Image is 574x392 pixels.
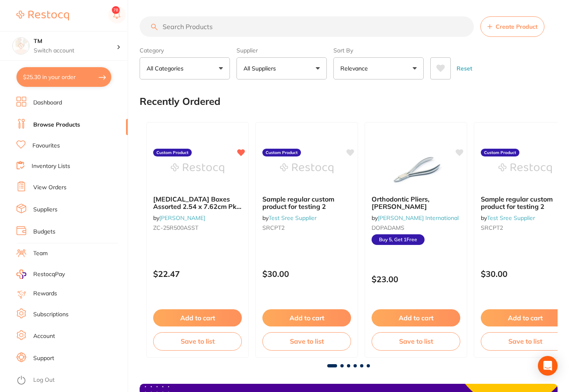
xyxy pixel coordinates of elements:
[496,23,537,30] span: Create Product
[262,149,301,157] label: Custom Product
[481,269,569,279] p: $30.00
[16,374,125,387] button: Log Out
[262,332,351,350] button: Save to list
[33,121,80,129] a: Browse Products
[236,57,327,79] button: All Suppliers
[33,99,62,107] a: Dashboard
[16,11,69,20] img: Restocq Logo
[262,195,351,211] b: Sample regular custom product for testing 2
[372,224,460,231] small: DOPADAMS
[262,269,351,279] p: $30.00
[32,142,60,150] a: Favourites
[16,270,65,279] a: RestocqPay
[33,270,65,279] span: RestocqPay
[262,214,317,222] span: by
[262,224,351,231] small: SRCPT2
[34,47,117,55] p: Switch account
[34,37,117,45] h4: TM
[372,332,460,350] button: Save to list
[333,47,424,54] label: Sort By
[33,376,55,384] a: Log Out
[140,96,220,107] h2: Recently Ordered
[372,214,459,222] span: by
[16,67,111,87] button: $25.30 in your order
[147,64,187,73] p: All Categories
[454,57,475,79] button: Reset
[340,64,371,73] p: Relevance
[153,224,242,231] small: ZC-25R500ASST
[140,57,230,79] button: All Categories
[33,228,55,236] a: Budgets
[32,162,70,170] a: Inventory Lists
[262,309,351,326] button: Add to cart
[538,356,558,376] div: Open Intercom Messenger
[243,64,279,73] p: All Suppliers
[481,149,519,157] label: Custom Product
[153,269,242,279] p: $22.47
[372,309,460,326] button: Add to cart
[153,332,242,350] button: Save to list
[153,214,205,222] span: by
[481,195,569,211] b: Sample regular custom product for testing 2
[13,38,29,54] img: TM
[269,214,317,222] a: Test Sree Supplier
[140,16,474,37] input: Search Products
[33,206,57,214] a: Suppliers
[33,184,67,192] a: View Orders
[333,57,424,79] button: Relevance
[33,332,55,340] a: Account
[33,310,69,319] a: Subscriptions
[140,47,230,54] label: Category
[236,47,327,54] label: Supplier
[480,16,544,37] button: Create Product
[171,148,224,189] img: Retainer Boxes Assorted 2.54 x 7.62cm Pk of 12
[498,148,552,189] img: Sample regular custom product for testing 2
[481,309,569,326] button: Add to cart
[33,290,57,298] a: Rewards
[372,195,460,211] b: Orthodontic Pliers, Adams
[16,6,69,25] a: Restocq Logo
[372,234,425,245] span: Buy 5, Get 1 Free
[16,270,26,279] img: RestocqPay
[153,195,242,211] b: Retainer Boxes Assorted 2.54 x 7.62cm Pk of 12
[481,224,569,231] small: SRCPT2
[372,274,460,284] p: $23.00
[389,148,443,189] img: Orthodontic Pliers, Adams
[487,214,535,222] a: Test Sree Supplier
[481,214,535,222] span: by
[378,214,459,222] a: [PERSON_NAME] International
[33,354,54,363] a: Support
[153,149,192,157] label: Custom Product
[153,309,242,326] button: Add to cart
[481,332,569,350] button: Save to list
[33,249,48,258] a: Team
[159,214,205,222] a: [PERSON_NAME]
[280,148,333,189] img: Sample regular custom product for testing 2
